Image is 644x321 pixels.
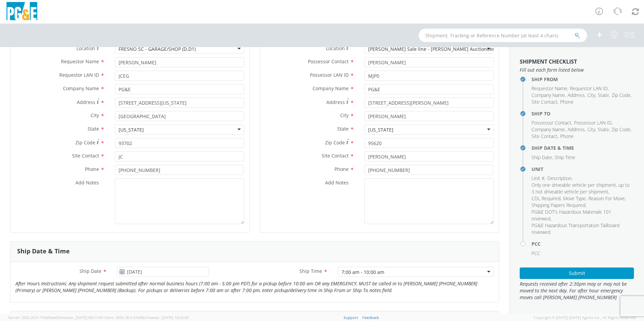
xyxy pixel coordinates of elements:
[563,195,586,202] span: Move Type
[532,175,545,181] span: Unit #
[75,179,99,186] span: Add Notes
[79,268,101,274] span: Ship Date
[337,126,349,132] span: State
[532,182,630,195] span: Only one driveable vehicle per shipment, up to 3 not driveable vehicle per shipment
[532,250,540,256] span: PCC
[598,126,609,133] span: State
[570,85,608,92] span: Requestor LAN ID
[119,46,196,52] div: FRESNO SC - GARAGE/SHOP (D,D1)
[8,315,102,320] span: Server: 2025.20.0-710e05ee653
[72,152,99,159] span: Site Contact
[313,85,349,92] span: Company Name
[532,92,566,99] li: ,
[532,209,611,222] span: PG&E DOT's Hazardous Materials 101 reviewed
[588,195,626,202] li: ,
[532,182,632,195] li: ,
[570,85,609,92] li: ,
[5,2,39,22] img: pge-logo-06675f144f4cfa6a6814.png
[299,268,322,274] span: Ship Time
[520,267,634,279] button: Submit
[532,99,558,105] li: ,
[362,315,379,320] a: Feedback
[563,195,587,202] li: ,
[568,126,585,133] span: Address
[574,119,612,126] span: Possessor LAN ID
[326,99,345,105] span: Address
[532,195,560,202] span: CDL Required
[520,58,577,65] strong: Shipment Checklist
[17,248,70,255] h3: Ship Date & Time
[75,139,95,146] span: Zip Code
[532,133,557,139] span: Site Contact
[76,45,95,51] span: Location
[61,58,99,65] span: Requestor Name
[532,154,552,160] span: Ship Date
[532,195,561,202] li: ,
[532,154,553,161] li: ,
[532,167,634,172] h4: Unit
[587,126,596,133] li: ,
[560,99,574,105] span: Phone
[88,126,99,132] span: State
[91,112,99,118] span: City
[310,72,349,78] span: Possessor LAN ID
[532,126,565,133] span: Company Name
[532,126,566,133] li: ,
[568,126,586,133] li: ,
[612,92,632,99] li: ,
[532,133,558,140] li: ,
[532,241,634,246] h4: PCC
[532,175,546,182] li: ,
[568,92,585,98] span: Address
[534,315,636,320] span: Copyright © [DATE]-[DATE] Agistix Inc., All Rights Reserved
[368,127,393,133] div: [US_STATE]
[85,166,99,172] span: Phone
[532,145,634,150] h4: Ship Date & Time
[598,126,610,133] li: ,
[547,175,573,182] li: ,
[532,119,572,126] li: ,
[532,85,568,92] li: ,
[322,152,349,159] span: Site Contact
[612,126,632,133] li: ,
[574,119,613,126] li: ,
[598,92,610,99] li: ,
[598,92,609,98] span: State
[334,166,349,172] span: Phone
[532,209,632,222] li: ,
[532,85,567,92] span: Requestor Name
[325,139,345,146] span: Zip Code
[587,92,596,99] li: ,
[555,154,575,160] span: Ship Time
[59,72,99,78] span: Requestor LAN ID
[532,119,571,126] span: Possessor Contact
[587,126,595,133] span: City
[547,175,572,181] span: Description
[342,269,384,276] div: 7:00 am - 10:00 am
[532,202,586,209] li: ,
[612,92,631,98] span: Zip Code
[520,67,634,73] span: Fill out each form listed below
[326,45,345,51] span: Location
[612,126,631,133] span: Zip Code
[308,58,349,65] span: Possessor Contact
[532,222,619,235] span: PG&E Hazardous Transportation Tailboard reviewed
[587,92,595,98] span: City
[588,195,625,202] span: Reason For Move
[325,179,349,186] span: Add Notes
[532,111,634,116] h4: Ship To
[103,315,189,320] span: Client: 2025.18.0-37e85b1
[419,29,587,42] input: Shipment, Tracking or Reference Number (at least 4 chars)
[532,202,585,208] span: Shipping Papers Required
[532,99,557,105] span: Site Contact
[119,127,144,133] div: [US_STATE]
[560,133,574,139] span: Phone
[532,92,565,98] span: Company Name
[63,85,99,92] span: Company Name
[532,77,634,82] h4: Ship From
[520,281,634,301] span: Requests received after 2:30pm may or may not be moved to the next day. For after hour emergency ...
[344,315,358,320] a: Support
[77,99,95,105] span: Address
[148,315,189,320] span: master, [DATE] 10:25:00
[340,112,349,118] span: City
